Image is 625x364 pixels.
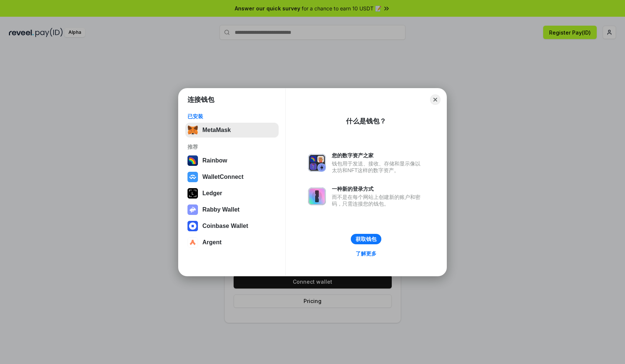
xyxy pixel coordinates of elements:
[202,174,244,180] div: WalletConnect
[332,194,424,207] div: 而不是在每个网站上创建新的账户和密码，只需连接您的钱包。
[351,249,381,258] a: 了解更多
[308,154,326,172] img: svg+xml,%3Csvg%20xmlns%3D%22http%3A%2F%2Fwww.w3.org%2F2000%2Fsvg%22%20fill%3D%22none%22%20viewBox...
[187,188,198,199] img: svg+xml,%3Csvg%20xmlns%3D%22http%3A%2F%2Fwww.w3.org%2F2000%2Fsvg%22%20width%3D%2228%22%20height%3...
[187,221,198,231] img: svg+xml,%3Csvg%20width%3D%2228%22%20height%3D%2228%22%20viewBox%3D%220%200%2028%2028%22%20fill%3D...
[202,239,222,246] div: Argent
[185,170,279,184] button: WalletConnect
[351,234,381,244] button: 获取钱包
[185,123,279,138] button: MetaMask
[187,113,276,120] div: 已安装
[202,223,248,229] div: Coinbase Wallet
[346,117,386,126] div: 什么是钱包？
[187,95,214,104] h1: 连接钱包
[187,155,198,166] img: svg+xml,%3Csvg%20width%3D%22120%22%20height%3D%22120%22%20viewBox%3D%220%200%20120%20120%22%20fil...
[332,152,424,159] div: 您的数字资产之家
[185,202,279,217] button: Rabby Wallet
[356,250,376,257] div: 了解更多
[187,204,198,215] img: svg+xml,%3Csvg%20xmlns%3D%22http%3A%2F%2Fwww.w3.org%2F2000%2Fsvg%22%20fill%3D%22none%22%20viewBox...
[185,219,279,233] button: Coinbase Wallet
[202,157,227,164] div: Rainbow
[430,94,440,105] button: Close
[202,206,240,213] div: Rabby Wallet
[185,186,279,201] button: Ledger
[202,190,222,197] div: Ledger
[356,236,376,242] div: 获取钱包
[187,172,198,182] img: svg+xml,%3Csvg%20width%3D%2228%22%20height%3D%2228%22%20viewBox%3D%220%200%2028%2028%22%20fill%3D...
[202,127,231,133] div: MetaMask
[332,186,424,192] div: 一种新的登录方式
[187,237,198,248] img: svg+xml,%3Csvg%20width%3D%2228%22%20height%3D%2228%22%20viewBox%3D%220%200%2028%2028%22%20fill%3D...
[308,187,326,205] img: svg+xml,%3Csvg%20xmlns%3D%22http%3A%2F%2Fwww.w3.org%2F2000%2Fsvg%22%20fill%3D%22none%22%20viewBox...
[185,153,279,168] button: Rainbow
[185,235,279,250] button: Argent
[187,125,198,135] img: svg+xml,%3Csvg%20fill%3D%22none%22%20height%3D%2233%22%20viewBox%3D%220%200%2035%2033%22%20width%...
[332,160,424,174] div: 钱包用于发送、接收、存储和显示像以太坊和NFT这样的数字资产。
[187,144,276,150] div: 推荐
